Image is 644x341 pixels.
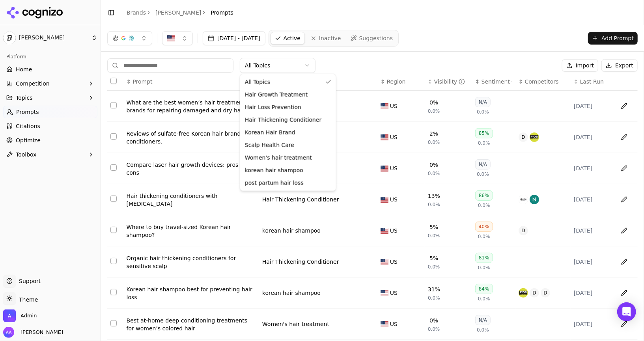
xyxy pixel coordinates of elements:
[245,166,303,174] span: korean hair shampoo
[245,129,295,136] span: Korean Hair Brand
[245,141,294,149] span: Scalp Health Care
[245,103,301,111] span: Hair Loss Prevention
[245,91,308,99] span: Hair Growth Treatment
[245,154,312,162] span: Women's hair treatment
[245,116,322,124] span: Hair Thickening Conditioner
[245,78,270,86] span: All Topics
[245,179,304,187] span: post partum hair loss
